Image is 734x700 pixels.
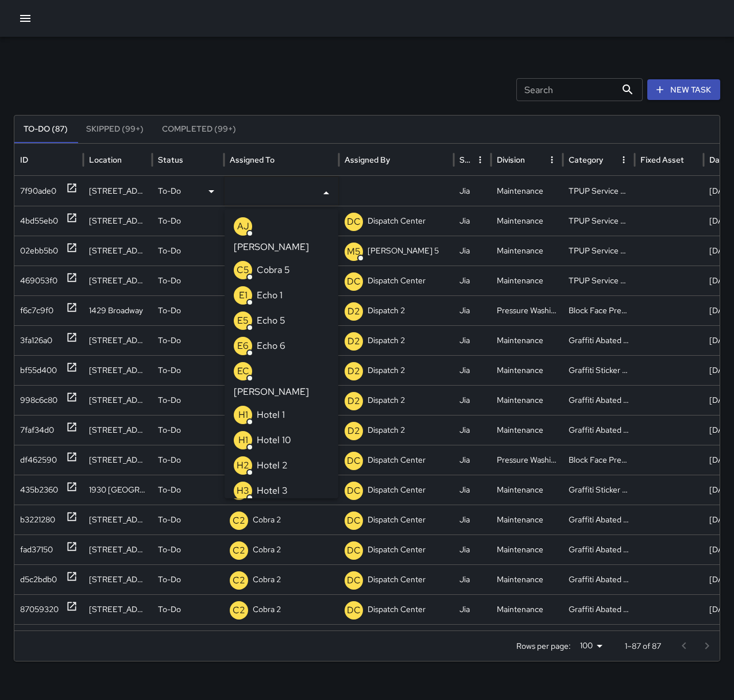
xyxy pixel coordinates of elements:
div: Status [158,155,183,165]
p: Cobra 2 [253,505,281,534]
p: DC [347,454,361,468]
div: Assigned To [230,155,275,165]
p: DC [347,603,361,617]
div: 435b2360 [20,475,58,505]
div: d5c2bdb0 [20,565,57,594]
div: 7f90ade0 [20,176,56,206]
div: Jia [454,415,491,445]
p: D2 [347,394,360,408]
div: 998c6c80 [20,386,57,415]
div: Jia [454,355,491,385]
p: Echo 6 [257,339,285,353]
div: Jia [454,594,491,624]
p: To-Do [158,386,181,415]
div: Maintenance [491,415,563,445]
p: To-Do [158,505,181,534]
p: Cobra 2 [253,565,281,594]
p: To-Do [158,445,181,475]
div: 1180 Clay Street [83,505,152,534]
p: Echo 5 [257,314,285,328]
div: Graffiti Abated Large [563,564,635,594]
p: Dispatch Center [368,535,426,564]
button: Division column menu [544,152,560,168]
p: Echo 1 [253,206,275,236]
button: Source column menu [472,152,488,168]
p: To-Do [158,475,181,505]
p: D2 [347,334,360,348]
div: Assigned By [345,155,390,165]
div: Location [89,155,122,165]
p: D2 [347,364,360,378]
p: Dispatch Center [368,475,426,505]
p: To-Do [158,236,181,266]
p: Dispatch Center [368,595,426,624]
p: Dispatch 2 [368,326,405,355]
div: Jia [454,325,491,355]
div: Graffiti Abated Large [563,385,635,415]
p: EC [237,364,249,378]
p: Dispatch Center [368,505,426,534]
p: DC [347,514,361,528]
button: Category column menu [616,152,632,168]
div: Maintenance [491,564,563,594]
div: Jia [454,445,491,475]
p: C2 [233,574,245,587]
p: D2 [347,424,360,438]
p: To-Do [158,356,181,385]
div: Pressure Washing [491,445,563,475]
p: Hotel 3 [257,484,288,498]
div: 1429 Broadway [83,295,152,325]
div: 405 9th Street [83,176,152,206]
div: Maintenance [491,355,563,385]
div: 440 11th Street [83,385,152,415]
p: Dispatch 2 [368,296,405,325]
p: Dispatch 2 [368,386,405,415]
div: Maintenance [491,206,563,236]
div: 2295 Broadway [83,236,152,266]
p: [PERSON_NAME] 5 [368,236,439,266]
p: Rows per page: [516,640,571,652]
div: TPUP Service Requested [563,236,635,266]
button: Skipped (99+) [77,116,153,143]
div: 1930 Broadway [83,475,152,505]
div: fad37150 [20,535,53,564]
div: Jia [454,505,491,534]
div: Jia [454,475,491,505]
p: DC [347,484,361,498]
div: 4bd55eb0 [20,206,58,236]
p: [PERSON_NAME] [234,240,309,254]
div: TPUP Service Requested [563,176,635,206]
p: Dispatch Center [368,565,426,594]
p: Dispatch Center [368,266,426,295]
div: 1220 Franklin Street [83,266,152,295]
p: Cobra 2 [253,595,281,624]
p: E5 [237,314,249,328]
div: f6c7c9f0 [20,296,53,325]
div: df462590 [20,445,57,475]
div: Jia [454,266,491,295]
p: Echo 1 [257,289,283,302]
div: bf55d400 [20,356,57,385]
div: 7faf34d0 [20,416,54,445]
button: New Task [647,79,720,101]
div: 440 11th Street [83,355,152,385]
p: Hotel 2 [257,459,288,472]
p: To-Do [158,595,181,624]
div: Jia [454,564,491,594]
p: M5 [347,245,361,259]
p: H2 [237,459,249,472]
div: 469053f0 [20,266,57,295]
p: Dispatch Center [368,206,426,236]
div: Jia [454,176,491,206]
p: To-Do [158,416,181,445]
p: AJ [237,220,249,233]
p: To-Do [158,206,181,236]
p: D2 [347,305,360,318]
p: Cobra 2 [253,535,281,564]
div: Jia [454,295,491,325]
p: Dispatch 2 [368,416,405,445]
p: To-Do [158,535,181,564]
button: Close [318,185,334,201]
p: Dispatch Center [368,445,426,475]
p: DC [347,215,361,229]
